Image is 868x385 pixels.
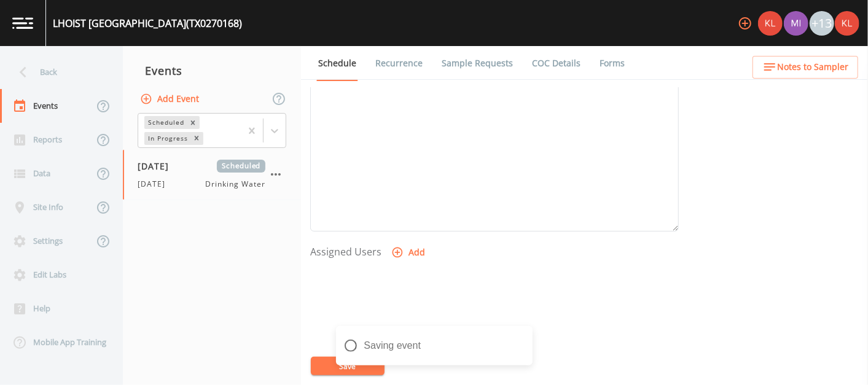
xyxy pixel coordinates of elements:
[835,11,859,36] img: 9c4450d90d3b8045b2e5fa62e4f92659
[783,11,809,36] div: Miriaha Caddie
[373,46,424,80] a: Recurrence
[190,132,203,145] div: Remove In Progress
[206,179,265,190] span: Drinking Water
[144,132,190,145] div: In Progress
[138,160,178,173] span: [DATE]
[53,16,242,31] div: LHOIST [GEOGRAPHIC_DATA] (TX0270168)
[123,55,301,86] div: Events
[311,357,385,375] button: Save
[123,150,301,200] a: [DATE]Scheduled[DATE]Drinking Water
[12,17,33,29] img: logo
[758,11,783,36] img: 9c4450d90d3b8045b2e5fa62e4f92659
[186,116,200,129] div: Remove Scheduled
[440,46,515,80] a: Sample Requests
[530,46,582,80] a: COC Details
[138,179,173,190] span: [DATE]
[598,46,627,80] a: Forms
[784,11,808,36] img: a1ea4ff7c53760f38bef77ef7c6649bf
[144,116,186,129] div: Scheduled
[810,11,834,36] div: +13
[336,326,533,365] div: Saving event
[310,244,381,259] label: Assigned Users
[138,88,204,111] button: Add Event
[777,60,848,75] span: Notes to Sampler
[316,46,358,81] a: Schedule
[389,241,430,264] button: Add
[217,160,265,173] span: Scheduled
[757,11,783,36] div: Kler Teran
[753,56,858,79] button: Notes to Sampler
